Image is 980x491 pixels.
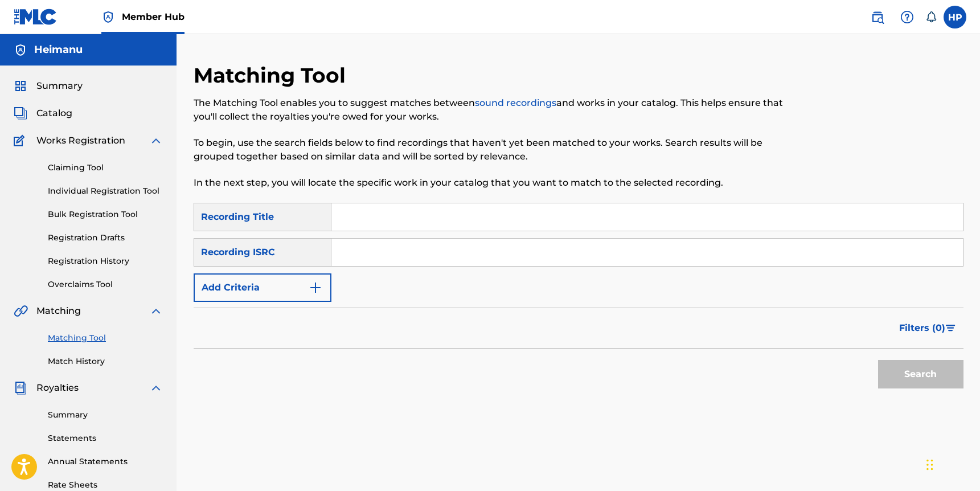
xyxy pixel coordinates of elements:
img: expand [149,381,163,395]
a: Registration History [48,255,163,267]
img: filter [946,325,956,332]
img: Matching [14,304,28,318]
p: In the next step, you will locate the specific work in your catalog that you want to match to the... [194,176,786,190]
img: 9d2ae6d4665cec9f34b9.svg [309,281,322,294]
span: Summary [36,79,83,93]
div: Drag [926,448,933,482]
img: expand [149,134,163,148]
a: sound recordings [475,97,556,108]
a: Rate Sheets [48,479,163,491]
a: Registration Drafts [48,232,163,244]
p: The Matching Tool enables you to suggest matches between and works in your catalog. This helps en... [194,96,786,124]
img: Accounts [14,43,27,57]
span: Member Hub [122,10,184,23]
a: Public Search [866,6,889,28]
a: Matching Tool [48,332,163,344]
span: Royalties [36,381,79,395]
img: expand [149,304,163,318]
a: Match History [48,355,163,367]
a: Individual Registration Tool [48,185,163,197]
span: Works Registration [36,134,125,148]
a: Bulk Registration Tool [48,208,163,220]
a: SummarySummary [14,79,83,93]
img: search [871,10,884,24]
a: Claiming Tool [48,162,163,174]
img: Royalties [14,381,27,395]
img: Works Registration [14,134,28,148]
a: Overclaims Tool [48,279,163,290]
div: Notifications [925,11,937,23]
iframe: Chat Widget [923,436,980,491]
iframe: Resource Center [948,319,980,411]
div: User Menu [944,6,966,28]
img: help [900,10,914,24]
button: Filters (0) [892,314,963,342]
span: Catalog [36,107,72,120]
a: Statements [48,432,163,444]
h2: Matching Tool [194,63,351,88]
img: Top Rightsholder [101,10,115,24]
form: Search Form [194,203,963,394]
a: Summary [48,409,163,421]
img: Catalog [14,107,27,120]
button: Add Criteria [194,273,331,302]
img: Summary [14,79,27,93]
h5: Heimanu [34,43,83,56]
a: CatalogCatalog [14,107,72,120]
p: To begin, use the search fields below to find recordings that haven't yet been matched to your wo... [194,136,786,163]
div: Help [896,6,919,28]
span: Matching [36,304,81,318]
img: MLC Logo [14,9,58,25]
span: Filters ( 0 ) [899,321,945,335]
a: Annual Statements [48,456,163,468]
